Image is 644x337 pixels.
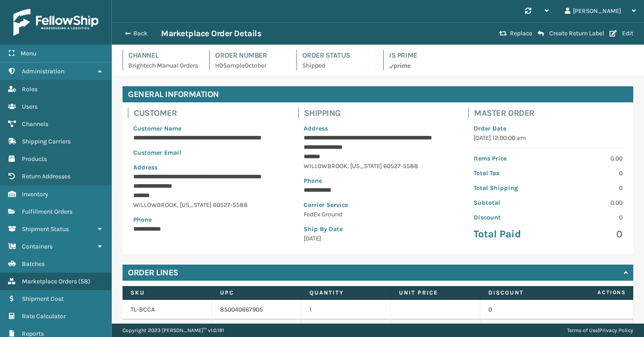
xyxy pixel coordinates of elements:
[22,260,45,268] span: Batches
[22,138,71,145] span: Shipping Carriers
[133,124,282,133] p: Customer Name
[22,190,48,198] span: Inventory
[304,200,453,210] p: Carrier Service
[134,108,288,118] h4: Customer
[220,289,293,297] label: UPC
[554,154,623,163] p: 0.00
[474,124,623,133] p: Order Date
[78,278,90,285] span: ( 58 )
[133,200,282,210] p: WILLOWBROOK , [US_STATE] 60527-5588
[22,278,77,285] span: Marketplace Orders
[123,86,633,102] h4: General Information
[22,312,66,320] span: Rate Calculator
[128,61,199,70] p: Brightech Manual Orders
[21,50,36,57] span: Menu
[304,234,453,243] p: [DATE]
[599,327,633,333] a: Privacy Policy
[535,29,607,38] button: Create Return Label
[133,148,282,157] p: Customer Email
[474,133,623,143] p: [DATE] 12:00:00 am
[123,324,224,337] p: Copyright 2023 [PERSON_NAME]™ v 1.0.191
[120,29,161,38] button: Back
[474,198,542,207] p: Subtotal
[474,213,542,222] p: Discount
[215,50,285,61] h4: Order Number
[567,327,598,333] a: Terms of Use
[22,208,72,215] span: Fulfillment Orders
[128,50,199,61] h4: Channel
[474,108,628,118] h4: Master Order
[474,154,542,163] p: Items Price
[131,289,203,297] label: SKU
[133,215,282,224] p: Phone
[610,30,617,37] i: Edit
[554,183,623,193] p: 0
[212,300,301,320] td: 850040667905
[304,161,453,171] p: WILLOWBROOK , [US_STATE] 60527-5588
[22,295,64,303] span: Shipment Cost
[304,176,453,185] p: Phone
[474,168,542,178] p: Total Tax
[22,103,38,110] span: Users
[488,289,561,297] label: Discount
[389,50,459,61] h4: Is Prime
[538,30,544,37] i: Create Return Label
[302,50,373,61] h4: Order Status
[474,183,542,193] p: Total Shipping
[496,29,535,38] button: Replace
[22,67,64,75] span: Administration
[215,61,285,70] p: HDSampleOctober
[554,168,623,178] p: 0
[567,324,633,337] div: |
[131,306,155,313] a: TL-BCCA
[309,289,382,297] label: Quantity
[554,198,623,207] p: 0.00
[22,85,38,93] span: Roles
[302,61,373,70] p: Shipped
[22,155,47,163] span: Products
[22,173,71,180] span: Return Addresses
[607,29,636,38] button: Edit
[133,164,157,171] span: Address
[480,300,570,320] td: 0
[554,227,623,241] p: 0
[554,213,623,222] p: 0
[301,300,391,320] td: 1
[304,210,453,219] p: FedEx Ground
[399,289,472,297] label: Unit Price
[304,108,458,118] h4: Shipping
[161,28,261,39] h3: Marketplace Order Details
[569,285,631,300] span: Actions
[22,225,69,233] span: Shipment Status
[304,224,453,234] p: Ship By Date
[304,125,328,132] span: Address
[22,243,53,250] span: Containers
[474,227,542,241] p: Total Paid
[499,30,507,37] i: Replace
[128,267,178,278] h4: Order Lines
[13,9,98,36] img: logo
[22,120,48,128] span: Channels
